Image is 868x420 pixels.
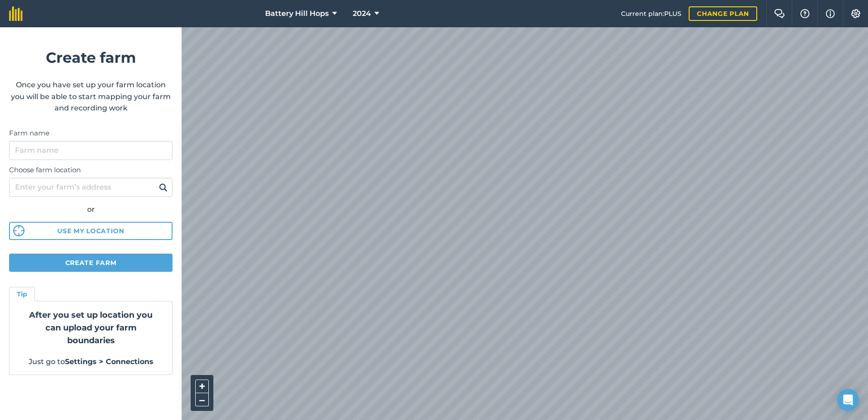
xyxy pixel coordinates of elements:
p: Once you have set up your farm location you will be able to start mapping your farm and recording... [9,79,173,114]
strong: After you set up location you can upload your farm boundaries [29,310,153,345]
strong: Settings > Connections [65,357,153,366]
img: svg+xml;base64,PHN2ZyB4bWxucz0iaHR0cDovL3d3dy53My5vcmcvMjAwMC9zdmciIHdpZHRoPSIxNyIgaGVpZ2h0PSIxNy... [826,8,835,19]
img: fieldmargin Logo [9,6,23,21]
button: Create farm [9,254,173,272]
input: Farm name [9,141,173,160]
h4: Tip [17,289,27,299]
div: or [9,204,173,215]
button: Use my location [9,222,173,240]
img: svg%3e [13,225,25,236]
button: + [195,380,209,393]
img: svg+xml;base64,PHN2ZyB4bWxucz0iaHR0cDovL3d3dy53My5vcmcvMjAwMC9zdmciIHdpZHRoPSIxOSIgaGVpZ2h0PSIyNC... [159,182,168,193]
img: A cog icon [850,9,861,18]
p: Just go to [20,356,161,368]
button: – [195,393,209,406]
input: Enter your farm’s address [9,178,173,197]
h1: Create farm [9,46,173,69]
img: A question mark icon [799,9,810,18]
span: 2024 [353,8,371,19]
span: Battery Hill Hops [265,8,329,19]
span: Current plan : PLUS [621,9,681,19]
label: Farm name [9,128,173,139]
img: Two speech bubbles overlapping with the left bubble in the forefront [774,9,785,18]
a: Change plan [689,6,757,21]
div: Open Intercom Messenger [837,389,859,411]
label: Choose farm location [9,165,173,175]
